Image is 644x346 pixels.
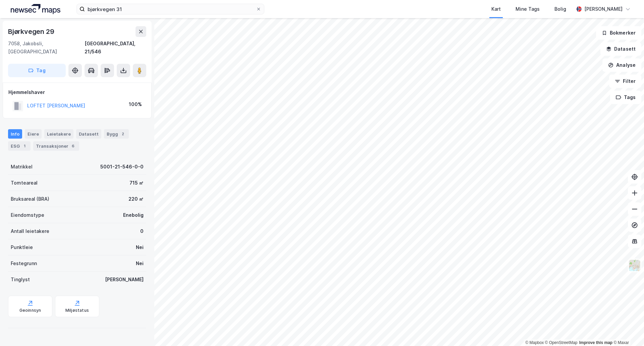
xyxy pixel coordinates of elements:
[554,5,566,13] div: Bolig
[11,276,30,284] div: Tinglyst
[140,227,144,235] div: 0
[136,259,144,267] div: Nei
[11,243,33,251] div: Punktleie
[584,5,623,13] div: [PERSON_NAME]
[129,179,144,187] div: 715 ㎡
[491,5,501,13] div: Kart
[44,129,73,139] div: Leietakere
[123,211,144,219] div: Enebolig
[545,340,578,345] a: OpenStreetMap
[600,42,641,56] button: Datasett
[610,314,644,346] div: Kontrollprogram for chat
[11,195,49,203] div: Bruksareal (BRA)
[11,211,44,219] div: Eiendomstype
[85,40,146,56] div: [GEOGRAPHIC_DATA], 21/546
[8,141,31,151] div: ESG
[609,75,641,88] button: Filter
[602,58,641,72] button: Analyse
[65,308,89,313] div: Miljøstatus
[8,26,55,37] div: Bjørkvegen 29
[70,143,76,149] div: 6
[11,227,49,235] div: Antall leietakere
[11,4,60,14] img: logo.a4113a55bc3d86da70a041830d287a7e.svg
[628,259,641,272] img: Z
[85,4,256,14] input: Søk på adresse, matrikkel, gårdeiere, leietakere eller personer
[21,143,28,149] div: 1
[596,26,641,40] button: Bokmerker
[8,40,85,56] div: 7058, Jakobsli, [GEOGRAPHIC_DATA]
[33,141,79,151] div: Transaksjoner
[516,5,540,13] div: Mine Tags
[8,88,146,96] div: Hjemmelshaver
[525,340,544,345] a: Mapbox
[8,64,66,77] button: Tag
[136,243,144,251] div: Nei
[11,179,38,187] div: Tomteareal
[610,91,641,104] button: Tags
[19,308,41,313] div: Geoinnsyn
[11,163,33,171] div: Matrikkel
[129,100,142,108] div: 100%
[100,163,144,171] div: 5001-21-546-0-0
[128,195,144,203] div: 220 ㎡
[76,129,101,139] div: Datasett
[610,314,644,346] iframe: Chat Widget
[119,131,126,137] div: 2
[25,129,42,139] div: Eiere
[11,259,37,267] div: Festegrunn
[104,129,129,139] div: Bygg
[8,129,22,139] div: Info
[105,276,144,284] div: [PERSON_NAME]
[579,340,612,345] a: Improve this map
